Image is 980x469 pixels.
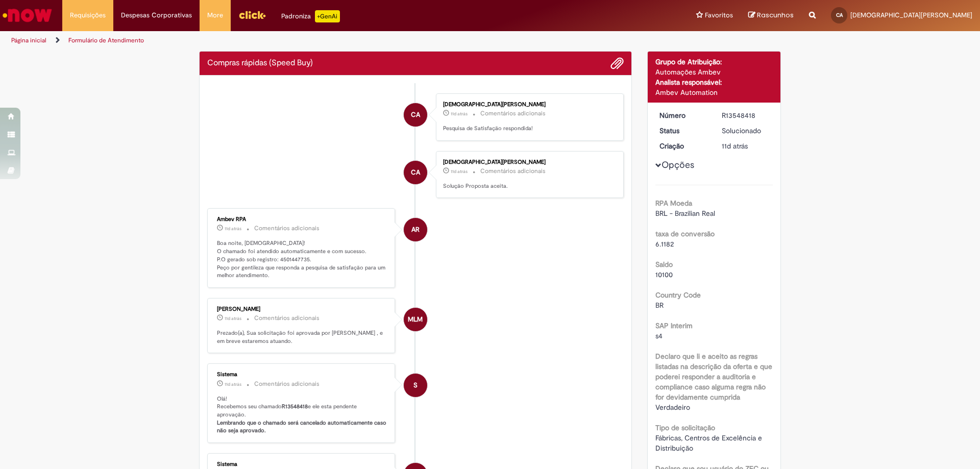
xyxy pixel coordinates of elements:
span: 11d atrás [451,168,468,175]
div: Ambev Automation [655,87,773,97]
span: 11d atrás [225,315,241,322]
a: Rascunhos [748,11,794,20]
p: Prezado(a), Sua solicitação foi aprovada por [PERSON_NAME] , e em breve estaremos atuando. [217,329,387,345]
span: 6.1182 [655,239,674,249]
b: R13548418 [282,403,308,410]
p: Boa noite, [DEMOGRAPHIC_DATA]! O chamado foi atendido automaticamente e com sucesso. P.O gerado s... [217,239,387,280]
div: Analista responsável: [655,77,773,87]
small: Comentários adicionais [254,314,320,323]
span: [DEMOGRAPHIC_DATA][PERSON_NAME] [850,11,972,19]
p: +GenAi [315,10,340,22]
div: [DEMOGRAPHIC_DATA][PERSON_NAME] [443,102,613,108]
img: click_logo_yellow_360x200.png [238,7,266,22]
div: Solucionado [722,126,769,136]
a: Formulário de Atendimento [68,36,144,44]
p: Pesquisa de Satisfação respondida! [443,125,613,133]
dt: Número [652,110,715,120]
small: Comentários adicionais [480,109,546,118]
b: Saldo [655,260,673,269]
time: 18/09/2025 16:57:09 [225,381,241,387]
div: Automações Ambev [655,67,773,77]
span: Despesas Corporativas [121,10,192,20]
small: Comentários adicionais [254,224,320,233]
b: SAP Interim [655,321,693,330]
time: 18/09/2025 19:12:44 [225,226,241,232]
div: Sistema [217,372,387,378]
span: Favoritos [705,10,733,20]
h2: Compras rápidas (Speed Buy) Histórico de tíquete [207,59,313,68]
time: 19/09/2025 08:13:12 [451,168,468,175]
b: Country Code [655,290,701,300]
span: Requisições [70,10,106,20]
div: [PERSON_NAME] [217,306,387,312]
span: BRL - Brazilian Real [655,209,715,218]
span: Verdadeiro [655,403,690,412]
button: Adicionar anexos [610,57,624,70]
span: MLM [408,307,423,332]
div: System [404,374,427,397]
time: 18/09/2025 16:56:58 [722,141,748,151]
div: Padroniza [281,10,340,22]
p: Olá! Recebemos seu chamado e ele esta pendente aprovação. [217,395,387,435]
b: Tipo de solicitação [655,423,715,432]
ul: Trilhas de página [8,31,646,50]
dt: Status [652,126,715,136]
span: S [413,373,418,398]
p: Solução Proposta aceita. [443,182,613,190]
div: Ambev RPA [404,218,427,241]
span: CA [836,12,843,18]
div: Cristiane Ingrid Assuncao Abreu [404,161,427,184]
span: Rascunhos [757,10,794,20]
span: CA [411,103,420,127]
div: R13548418 [722,110,769,120]
div: Sistema [217,461,387,467]
div: Cristiane Ingrid Assuncao Abreu [404,103,427,127]
time: 19/09/2025 08:13:20 [451,111,468,117]
div: Matheus Lobo Matos [404,308,427,331]
span: Fábricas, Centros de Excelência e Distribuição [655,433,764,453]
span: 11d atrás [225,226,241,232]
b: RPA Moeda [655,199,692,208]
dt: Criação [652,141,715,151]
span: 11d atrás [451,111,468,117]
time: 18/09/2025 16:57:22 [225,315,241,322]
img: ServiceNow [1,5,54,26]
div: Ambev RPA [217,216,387,223]
a: Página inicial [11,36,46,44]
span: 11d atrás [722,141,748,151]
span: More [207,10,223,20]
span: BR [655,301,664,310]
b: taxa de conversão [655,229,715,238]
span: AR [411,217,420,242]
span: 10100 [655,270,673,279]
small: Comentários adicionais [254,380,320,388]
small: Comentários adicionais [480,167,546,176]
div: 18/09/2025 16:56:58 [722,141,769,151]
div: [DEMOGRAPHIC_DATA][PERSON_NAME] [443,159,613,165]
b: Lembrando que o chamado será cancelado automaticamente caso não seja aprovado. [217,419,388,435]
div: Grupo de Atribuição: [655,57,773,67]
span: CA [411,160,420,185]
span: s4 [655,331,663,340]
span: 11d atrás [225,381,241,387]
b: Declaro que li e aceito as regras listadas na descrição da oferta e que poderei responder a audit... [655,352,772,402]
